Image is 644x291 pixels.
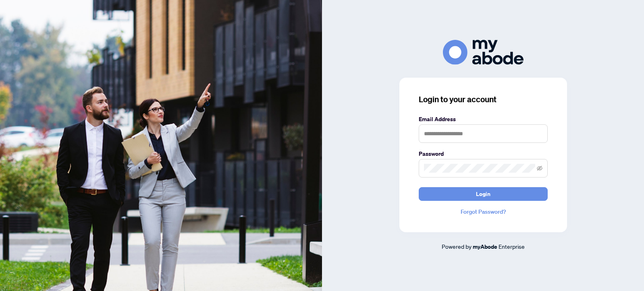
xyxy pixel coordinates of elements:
[419,187,548,201] button: Login
[419,149,548,158] label: Password
[443,40,524,64] img: ma-logo
[476,188,490,200] span: Login
[419,115,548,124] label: Email Address
[499,243,525,250] span: Enterprise
[419,94,548,105] h3: Login to your account
[537,165,542,171] span: eye-invisible
[419,207,548,216] a: Forgot Password?
[442,243,472,250] span: Powered by
[473,242,497,251] a: myAbode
